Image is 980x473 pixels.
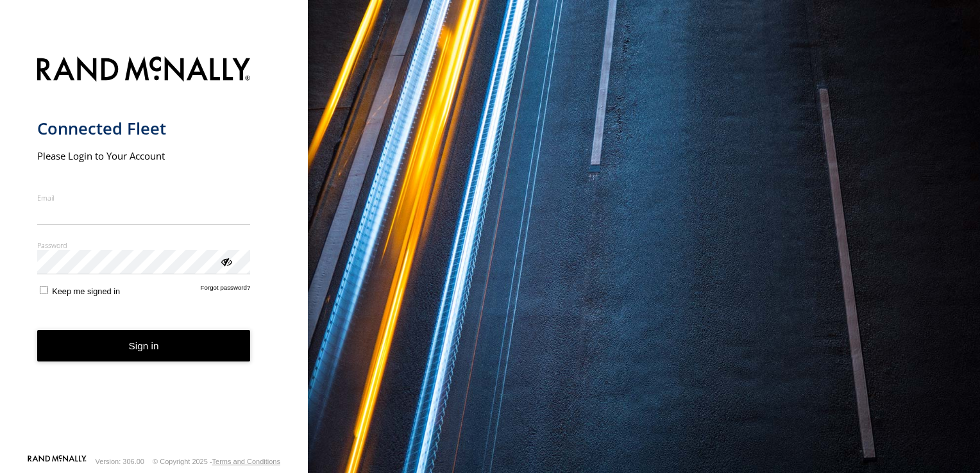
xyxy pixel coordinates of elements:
[212,458,280,465] a: Terms and Conditions
[40,286,48,294] input: Keep me signed in
[37,54,251,87] img: Rand McNally
[37,193,251,203] label: Email
[153,458,280,465] div: © Copyright 2025 -
[219,254,232,267] div: ViewPassword
[28,455,87,468] a: Visit our Website
[37,118,251,139] h1: Connected Fleet
[37,49,271,454] form: main
[37,149,251,162] h2: Please Login to Your Account
[37,240,251,250] label: Password
[96,458,144,465] div: Version: 306.00
[201,284,251,296] a: Forgot password?
[37,330,251,361] button: Sign in
[52,286,120,296] span: Keep me signed in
